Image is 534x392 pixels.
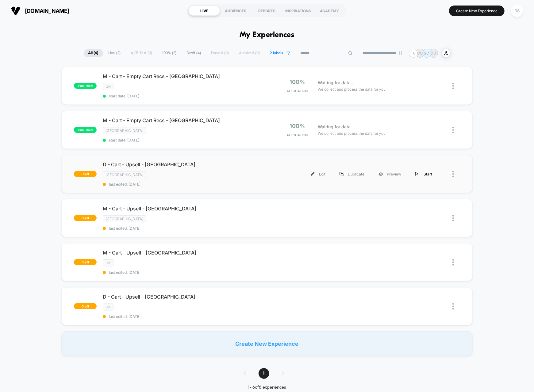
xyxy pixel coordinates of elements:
div: 1 - 6 of 6 experiences [237,385,297,390]
span: start date: [DATE] [103,94,267,98]
h1: My Experiences [240,31,294,40]
span: M - Cart - Upsell - [GEOGRAPHIC_DATA] [103,250,267,256]
span: UK [103,259,113,266]
img: Visually logo [11,6,20,15]
div: + 8 [409,49,418,58]
span: draft [74,215,97,221]
span: M - Cart - Empty Cart Recs - [GEOGRAPHIC_DATA] [103,73,267,79]
span: last edited: [DATE] [103,314,267,319]
div: Duplicate [332,167,371,181]
span: published [74,127,97,133]
span: [GEOGRAPHIC_DATA] [103,127,146,134]
div: Preview [371,167,408,181]
span: [GEOGRAPHIC_DATA] [103,215,146,222]
span: draft [74,171,97,177]
span: last edited: [DATE] [103,270,267,275]
span: 2 labels [270,51,283,55]
span: All ( 6 ) [84,49,103,57]
img: close [452,215,454,221]
div: Start [408,167,439,181]
span: Draft ( 4 ) [182,49,206,57]
span: 1 [259,368,269,379]
div: REPORTS [251,6,282,16]
div: AUDIENCES [220,6,251,16]
p: CO [417,51,423,55]
span: last edited: [DATE] [103,226,267,231]
img: close [452,127,454,133]
span: last edited: [DATE] [103,182,267,187]
span: We collect and process the data for you [318,86,386,92]
span: Allocation [286,133,308,137]
p: SC [424,51,429,55]
img: close [452,171,454,177]
span: UK [103,303,113,311]
span: draft [74,303,97,309]
div: LIVE [189,6,220,16]
img: close [452,303,454,310]
span: D - Cart - Upsell - [GEOGRAPHIC_DATA] [103,294,267,300]
span: draft [74,259,97,265]
button: Create New Experience [449,6,505,16]
div: Edit [304,167,332,181]
span: Allocation [286,89,308,93]
span: M - Cart - Empty Cart Recs - [GEOGRAPHIC_DATA] [103,117,267,123]
span: start date: [DATE] [103,138,267,142]
span: 100% ( 2 ) [158,49,181,57]
span: 100% [290,79,305,85]
span: published [74,83,97,89]
img: end [399,51,402,55]
span: [DOMAIN_NAME] [25,8,69,14]
div: Create New Experience [61,331,473,356]
img: menu [415,172,418,176]
span: D - Cart - Upsell - [GEOGRAPHIC_DATA] [103,161,267,168]
span: Waiting for data... [318,79,354,86]
p: DB [431,51,436,55]
div: ACADEMY [314,6,345,16]
span: 100% [290,123,305,129]
button: DS [509,5,525,17]
img: menu [340,172,344,176]
div: INSPIRATIONS [282,6,314,16]
img: menu [311,172,315,176]
img: close [452,83,454,89]
span: We collect and process the data for you [318,130,386,136]
span: M - Cart - Upsell - [GEOGRAPHIC_DATA] [103,205,267,212]
span: [GEOGRAPHIC_DATA] [103,171,146,178]
button: [DOMAIN_NAME] [9,6,71,16]
span: Live ( 2 ) [104,49,125,57]
span: UK [103,83,113,90]
img: close [452,259,454,266]
div: DS [511,5,523,17]
span: Waiting for data... [318,123,354,130]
